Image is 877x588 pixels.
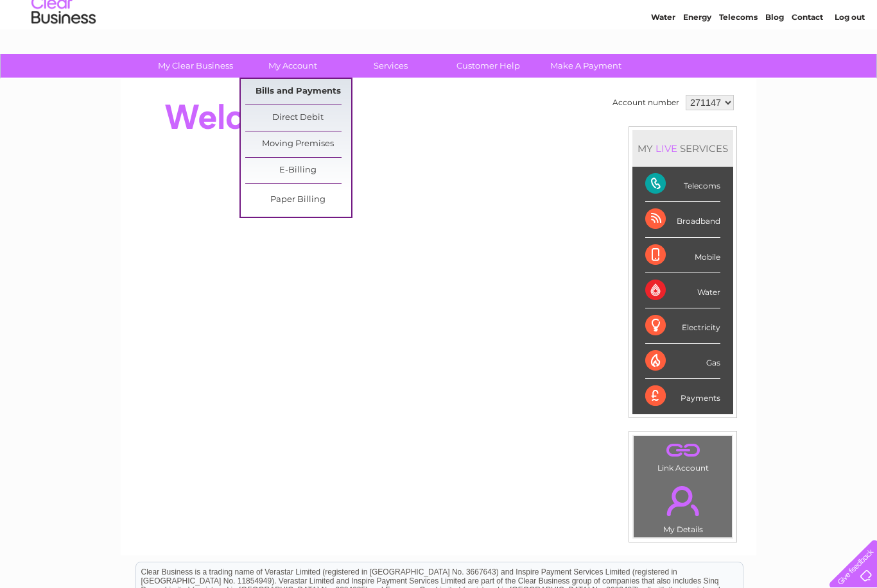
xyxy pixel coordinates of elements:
[533,54,639,78] a: Make A Payment
[683,55,711,64] a: Energy
[645,202,720,237] div: Broadband
[245,79,351,105] a: Bills and Payments
[765,55,784,64] a: Blog
[645,273,720,308] div: Water
[645,167,720,202] div: Telecoms
[31,33,96,72] img: logo.png
[338,54,444,78] a: Services
[645,344,720,379] div: Gas
[633,435,733,476] td: Link Account
[245,131,351,157] a: Moving Premises
[240,54,346,78] a: My Account
[645,308,720,344] div: Electricity
[637,478,729,523] a: .
[653,142,680,155] div: LIVE
[645,379,720,414] div: Payments
[635,6,724,22] a: 0333 014 3131
[245,187,351,213] a: Paper Billing
[645,238,720,273] div: Mobile
[632,130,733,167] div: MY SERVICES
[835,55,865,64] a: Log out
[792,55,823,64] a: Contact
[435,54,541,78] a: Customer Help
[637,439,729,462] a: .
[651,55,675,64] a: Water
[136,7,743,62] div: Clear Business is a trading name of Verastar Limited (registered in [GEOGRAPHIC_DATA] No. 3667643...
[245,105,351,131] a: Direct Debit
[143,54,248,78] a: My Clear Business
[245,158,351,183] a: E-Billing
[609,92,682,113] td: Account number
[719,55,758,64] a: Telecoms
[633,475,733,538] td: My Details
